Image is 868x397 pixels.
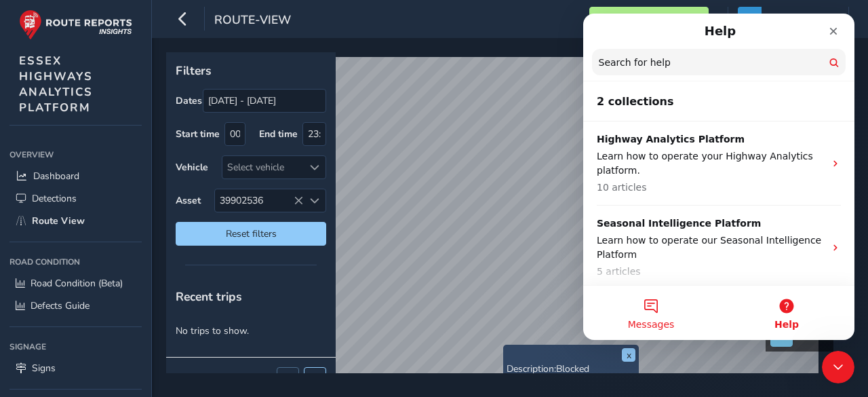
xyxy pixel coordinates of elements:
[9,357,142,379] a: Signs
[33,170,79,183] span: Dashboard
[589,7,709,31] button: My Confirm Exports
[32,214,85,227] span: Route View
[9,165,142,187] a: Dashboard
[19,10,132,40] img: rr logo
[32,192,77,205] span: Detections
[738,7,839,31] button: [PERSON_NAME]
[9,145,142,165] div: Overview
[738,7,762,31] img: diamond-layout
[214,12,291,31] span: route-view
[176,128,220,140] label: Start time
[766,7,834,31] span: [PERSON_NAME]
[9,272,142,295] a: Road Condition (Beta)
[176,222,326,246] button: Reset filters
[176,161,208,174] label: Vehicle
[614,12,698,25] span: My Confirm Exports
[31,277,123,290] span: Road Condition (Beta)
[171,57,818,389] canvas: Map
[9,187,142,210] a: Detections
[583,14,854,340] iframe: Intercom live chat
[222,156,303,178] div: Select vehicle
[303,189,325,212] div: Select an asset code
[9,210,142,232] a: Route View
[32,362,56,375] span: Signs
[186,227,316,240] span: Reset filters
[176,288,242,305] span: Recent trips
[259,128,298,140] label: End time
[9,252,142,272] div: Road Condition
[9,295,142,317] a: Defects Guide
[622,348,635,362] button: x
[176,372,273,383] div: Showing 1 to 20 of 1064 trips
[176,94,202,107] label: Dates
[166,314,336,347] p: No trips to show.
[31,299,90,312] span: Defects Guide
[507,362,635,390] p: Description:
[215,189,303,212] span: 39902536
[176,62,326,79] p: Filters
[176,194,201,207] label: Asset
[822,351,854,383] iframe: Intercom live chat
[19,53,93,115] span: ESSEX HIGHWAYS ANALYTICS PLATFORM
[9,337,142,357] div: Signage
